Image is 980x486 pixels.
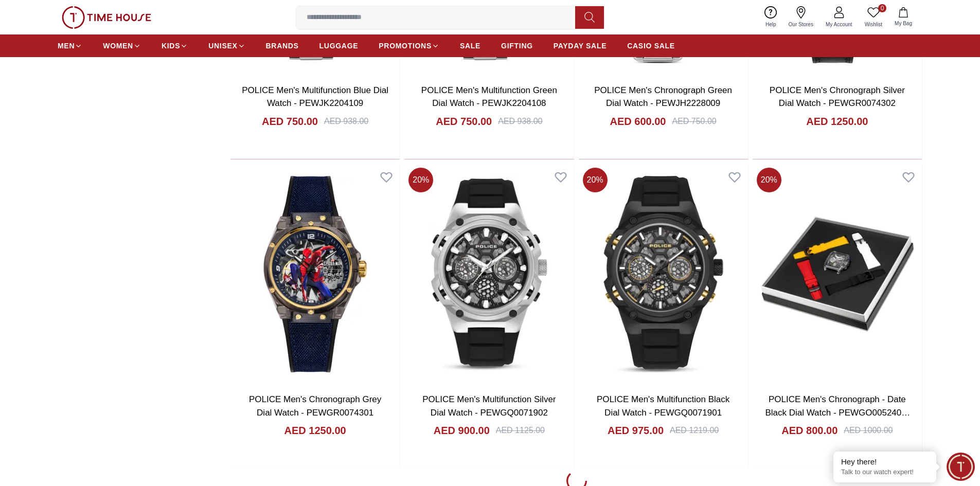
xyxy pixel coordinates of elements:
a: POLICE Men's Chronograph Silver Dial Watch - PEWGR0074302 [770,85,905,109]
a: LUGGAGE [319,37,359,55]
span: PAYDAY SALE [554,41,607,51]
div: AED 1125.00 [496,424,545,437]
img: POLICE Men's Chronograph Grey Dial Watch - PEWGR0074301 [230,164,400,385]
h4: AED 800.00 [781,423,838,438]
a: Help [759,4,782,30]
div: AED 750.00 [672,115,716,128]
span: Wishlist [861,21,886,28]
div: Chat Widget [947,453,975,481]
span: WOMEN [103,41,133,51]
a: Our Stores [782,4,819,30]
img: POLICE Men's Chronograph - Date Black Dial Watch - PEWGO0052402-SET [753,164,922,385]
img: POLICE Men's Multifunction Black Dial Watch - PEWGQ0071901 [579,164,748,385]
span: My Bag [890,20,916,27]
a: MEN [58,37,82,55]
p: Talk to our watch expert! [841,468,929,477]
a: KIDS [162,37,188,55]
span: PROMOTIONS [379,41,432,51]
span: KIDS [162,41,180,51]
img: POLICE Men's Multifunction Silver Dial Watch - PEWGQ0071902 [404,164,574,385]
h4: AED 1250.00 [806,114,868,129]
a: POLICE Men's Chronograph Green Dial Watch - PEWJH2228009 [594,85,732,109]
span: SALE [460,41,480,51]
a: 0Wishlist [859,4,888,30]
span: Help [761,21,780,28]
a: POLICE Men's Multifunction Black Dial Watch - PEWGQ0071901 [597,394,729,418]
h4: AED 1250.00 [284,423,346,438]
span: Our Stores [785,21,817,28]
div: AED 938.00 [498,115,542,128]
h4: AED 750.00 [262,114,318,129]
h4: AED 750.00 [436,114,492,129]
span: LUGGAGE [319,41,359,51]
span: UNISEX [208,41,237,51]
div: AED 1000.00 [844,424,893,437]
div: AED 938.00 [324,115,368,128]
span: My Account [822,21,857,28]
a: POLICE Men's Multifunction Green Dial Watch - PEWJK2204108 [421,85,557,109]
span: 0 [878,4,886,12]
span: GIFTING [501,41,533,51]
a: UNISEX [208,37,245,55]
img: ... [62,6,151,29]
a: BRANDS [266,37,299,55]
span: 20 % [757,168,781,192]
a: POLICE Men's Chronograph - Date Black Dial Watch - PEWGO0052402-SET [765,394,910,430]
span: MEN [58,41,75,51]
a: PAYDAY SALE [554,37,607,55]
button: My Bag [888,5,918,29]
a: GIFTING [501,37,533,55]
a: POLICE Men's Chronograph Grey Dial Watch - PEWGR0074301 [249,394,381,418]
span: 20 % [408,168,433,192]
h4: AED 975.00 [608,423,664,438]
span: 20 % [583,168,608,192]
a: POLICE Men's Multifunction Silver Dial Watch - PEWGQ0071902 [422,394,556,418]
div: AED 1219.00 [670,424,719,437]
div: Hey there! [841,457,929,467]
a: SALE [460,37,480,55]
span: CASIO SALE [627,41,675,51]
a: CASIO SALE [627,37,675,55]
span: BRANDS [266,41,299,51]
h4: AED 900.00 [434,423,490,438]
a: POLICE Men's Multifunction Blue Dial Watch - PEWJK2204109 [242,85,388,109]
a: WOMEN [103,37,141,55]
h4: AED 600.00 [610,114,666,129]
a: PROMOTIONS [379,37,439,55]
